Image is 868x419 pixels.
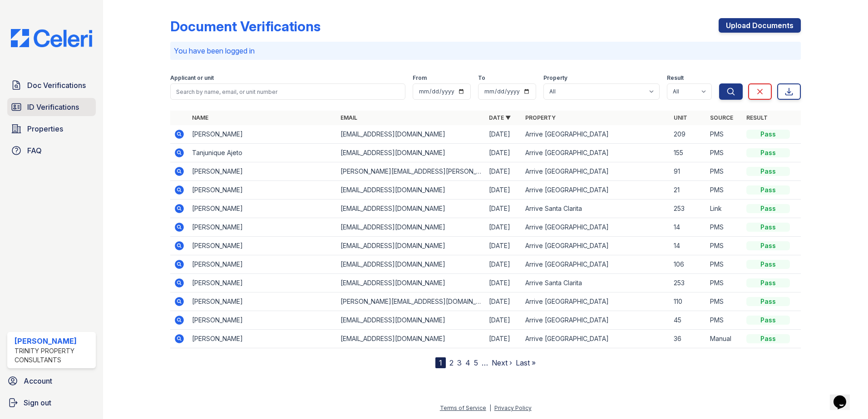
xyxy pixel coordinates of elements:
div: Pass [746,260,790,269]
div: Trinity Property Consultants [15,346,92,365]
td: [PERSON_NAME] [188,125,337,144]
td: 155 [670,144,706,162]
td: PMS [706,274,743,292]
span: Properties [27,123,63,134]
div: Pass [746,297,790,306]
a: 4 [465,358,470,367]
td: 253 [670,200,706,218]
label: Property [543,74,567,82]
span: Doc Verifications [27,80,86,91]
td: [PERSON_NAME] [188,292,337,311]
div: Pass [746,316,790,325]
td: Arrive [GEOGRAPHIC_DATA] [522,311,670,330]
td: [EMAIL_ADDRESS][DOMAIN_NAME] [337,218,485,237]
span: ID Verifications [27,102,79,112]
a: Privacy Policy [494,404,532,411]
td: Arrive [GEOGRAPHIC_DATA] [522,125,670,144]
td: Manual [706,330,743,348]
a: Email [340,114,357,121]
p: You have been logged in [174,45,797,56]
td: [DATE] [485,200,522,218]
td: PMS [706,144,743,162]
td: [EMAIL_ADDRESS][DOMAIN_NAME] [337,200,485,218]
div: 1 [435,357,446,368]
td: Arrive Santa Clarita [522,274,670,292]
a: Last » [516,358,536,367]
td: Arrive [GEOGRAPHIC_DATA] [522,330,670,348]
td: [DATE] [485,162,522,181]
a: 5 [474,358,478,367]
td: [PERSON_NAME] [188,330,337,348]
a: ID Verifications [7,98,96,116]
td: PMS [706,292,743,311]
td: Arrive [GEOGRAPHIC_DATA] [522,218,670,237]
td: PMS [706,181,743,200]
td: Arrive Santa Clarita [522,200,670,218]
td: [PERSON_NAME] [188,274,337,292]
span: … [482,357,488,368]
td: [DATE] [485,292,522,311]
div: Pass [746,278,790,287]
td: Arrive [GEOGRAPHIC_DATA] [522,237,670,255]
td: [PERSON_NAME] [188,162,337,181]
iframe: chat widget [830,383,859,410]
a: Unit [674,114,687,121]
td: [DATE] [485,237,522,255]
td: [DATE] [485,255,522,274]
td: 91 [670,162,706,181]
div: Pass [746,130,790,139]
div: Pass [746,241,790,250]
td: [EMAIL_ADDRESS][DOMAIN_NAME] [337,237,485,255]
td: [PERSON_NAME] [188,311,337,330]
td: [PERSON_NAME][EMAIL_ADDRESS][DOMAIN_NAME] [337,292,485,311]
td: 21 [670,181,706,200]
td: Arrive [GEOGRAPHIC_DATA] [522,144,670,162]
label: From [413,74,427,82]
span: Sign out [24,397,51,408]
div: Pass [746,167,790,176]
td: [EMAIL_ADDRESS][DOMAIN_NAME] [337,125,485,144]
a: Terms of Service [440,404,486,411]
a: Source [710,114,733,121]
td: Arrive [GEOGRAPHIC_DATA] [522,292,670,311]
td: 253 [670,274,706,292]
td: [EMAIL_ADDRESS][DOMAIN_NAME] [337,330,485,348]
div: Pass [746,204,790,213]
td: Arrive [GEOGRAPHIC_DATA] [522,255,670,274]
td: Link [706,200,743,218]
td: PMS [706,255,743,274]
span: Account [24,375,52,386]
td: [DATE] [485,274,522,292]
td: [EMAIL_ADDRESS][DOMAIN_NAME] [337,274,485,292]
td: PMS [706,311,743,330]
div: | [489,404,491,411]
td: Arrive [GEOGRAPHIC_DATA] [522,162,670,181]
a: Sign out [4,394,99,412]
a: 2 [449,358,454,367]
a: Upload Documents [719,18,801,33]
td: [PERSON_NAME] [188,200,337,218]
a: Properties [7,120,96,138]
td: PMS [706,218,743,237]
td: [PERSON_NAME] [188,181,337,200]
td: 14 [670,218,706,237]
td: Tanjunique Ajeto [188,144,337,162]
img: CE_Logo_Blue-a8612792a0a2168367f1c8372b55b34899dd931a85d93a1a3d3e32e68fde9ad4.png [4,29,99,47]
label: To [478,74,485,82]
label: Result [667,74,684,82]
div: Pass [746,185,790,195]
label: Applicant or unit [170,74,214,82]
td: [DATE] [485,125,522,144]
a: Property [525,114,556,121]
td: [EMAIL_ADDRESS][DOMAIN_NAME] [337,255,485,274]
td: 36 [670,330,706,348]
td: [PERSON_NAME] [188,218,337,237]
td: [DATE] [485,311,522,330]
td: [PERSON_NAME] [188,255,337,274]
td: [EMAIL_ADDRESS][DOMAIN_NAME] [337,181,485,200]
td: 45 [670,311,706,330]
td: [DATE] [485,144,522,162]
div: Pass [746,223,790,232]
a: Result [746,114,768,121]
